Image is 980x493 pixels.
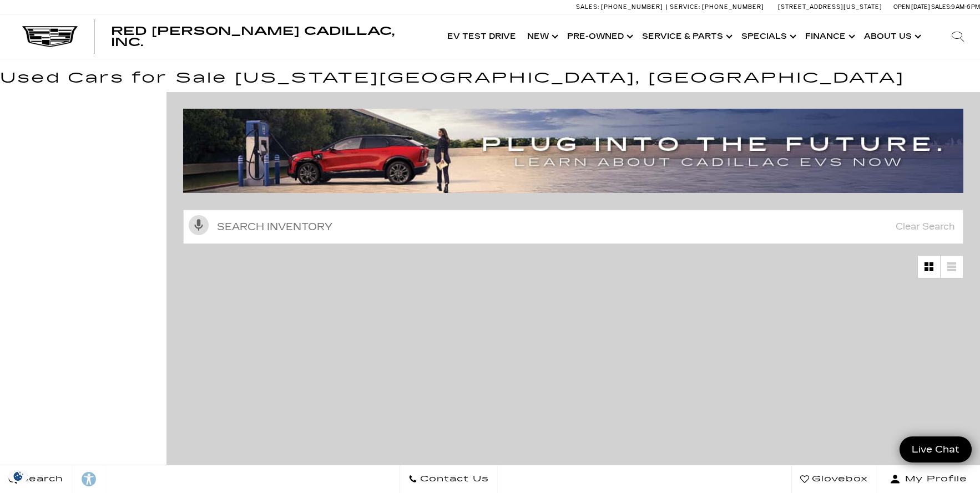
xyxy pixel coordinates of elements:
span: [PHONE_NUMBER] [702,3,764,11]
a: [STREET_ADDRESS][US_STATE] [778,3,882,11]
span: Service: [670,3,700,11]
img: ev-blog-post-banners4 [183,109,972,193]
img: Cadillac Dark Logo with Cadillac White Text [22,26,78,47]
a: Glovebox [791,465,877,493]
span: Sales: [576,3,599,11]
button: Open user profile menu [877,465,980,493]
a: New [522,14,562,59]
a: Live Chat [900,436,972,462]
img: Opt-Out Icon [6,470,31,482]
span: Search [17,471,63,487]
span: Open [DATE] [893,3,930,11]
span: Red [PERSON_NAME] Cadillac, Inc. [111,24,395,49]
span: Glovebox [809,471,868,487]
a: About Us [858,14,925,59]
a: Specials [736,14,800,59]
span: Contact Us [417,471,489,487]
svg: Click to toggle on voice search [189,215,209,235]
span: Live Chat [906,443,965,456]
a: Contact Us [400,465,498,493]
a: EV Test Drive [442,14,522,59]
span: Sales: [931,3,951,11]
a: Finance [800,14,858,59]
a: Service: [PHONE_NUMBER] [666,4,767,10]
a: Service & Parts [637,14,736,59]
section: Click to Open Cookie Consent Modal [6,470,31,482]
a: Red [PERSON_NAME] Cadillac, Inc. [111,26,431,48]
span: [PHONE_NUMBER] [601,3,663,11]
a: Sales: [PHONE_NUMBER] [576,4,666,10]
input: Search Inventory [183,210,963,244]
span: My Profile [901,471,967,487]
span: 9 AM-6 PM [951,3,980,11]
a: Pre-Owned [562,14,637,59]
